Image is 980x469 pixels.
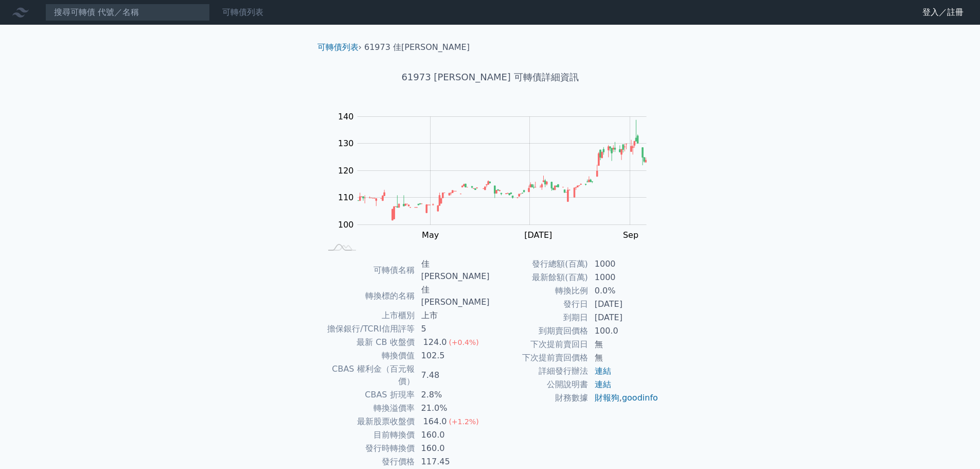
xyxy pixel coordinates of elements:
td: 財務數據 [490,391,589,405]
g: Chart [333,112,662,240]
td: [DATE] [589,311,659,324]
td: CBAS 折現率 [322,388,415,402]
td: 117.45 [415,455,490,468]
td: 1000 [589,271,659,284]
td: 160.0 [415,442,490,455]
td: 可轉債名稱 [322,257,415,283]
td: 2.8% [415,388,490,402]
td: 1000 [589,257,659,271]
a: 登入／註冊 [914,4,972,21]
td: 21.0% [415,402,490,415]
tspan: 120 [338,166,354,176]
tspan: Sep [623,230,638,240]
td: 7.48 [415,362,490,388]
td: 公開說明書 [490,378,589,391]
td: 上市櫃別 [322,309,415,322]
tspan: 100 [338,220,354,230]
td: 轉換比例 [490,284,589,298]
td: 下次提前賣回日 [490,338,589,351]
li: 61973 佳[PERSON_NAME] [364,41,470,54]
td: CBAS 權利金（百元報價） [322,362,415,388]
tspan: [DATE] [524,230,552,240]
tspan: 110 [338,193,354,202]
input: 搜尋可轉債 代號／名稱 [45,4,210,21]
td: 無 [589,351,659,364]
td: 無 [589,338,659,351]
div: 124.0 [421,336,449,349]
td: 轉換標的名稱 [322,283,415,309]
span: (+0.4%) [449,338,478,346]
td: 102.5 [415,349,490,362]
td: 最新餘額(百萬) [490,271,589,284]
span: (+1.2%) [449,418,478,426]
td: 最新股票收盤價 [322,415,415,428]
td: 目前轉換價 [322,428,415,442]
td: 轉換溢價率 [322,402,415,415]
td: 5 [415,322,490,336]
li: › [317,41,362,54]
a: 財報狗 [595,393,619,403]
td: 佳[PERSON_NAME] [415,283,490,309]
a: 可轉債列表 [317,42,359,52]
td: 到期賣回價格 [490,324,589,338]
td: 到期日 [490,311,589,324]
td: 轉換價值 [322,349,415,362]
tspan: May [422,230,439,240]
td: 佳[PERSON_NAME] [415,257,490,283]
div: 164.0 [421,415,449,428]
td: 160.0 [415,428,490,442]
a: 連結 [595,366,611,376]
a: 連結 [595,379,611,389]
a: 可轉債列表 [222,7,263,17]
td: 詳細發行辦法 [490,364,589,378]
td: 0.0% [589,284,659,298]
td: [DATE] [589,298,659,311]
tspan: 130 [338,138,354,148]
td: 100.0 [589,324,659,338]
td: 發行總額(百萬) [490,257,589,271]
td: 下次提前賣回價格 [490,351,589,364]
td: 上市 [415,309,490,322]
td: 發行價格 [322,455,415,468]
h1: 61973 [PERSON_NAME] 可轉債詳細資訊 [309,70,671,84]
tspan: 140 [338,112,354,121]
td: 發行時轉換價 [322,442,415,455]
td: , [589,391,659,405]
td: 發行日 [490,298,589,311]
td: 最新 CB 收盤價 [322,336,415,349]
td: 擔保銀行/TCRI信用評等 [322,322,415,336]
a: goodinfo [622,393,658,403]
